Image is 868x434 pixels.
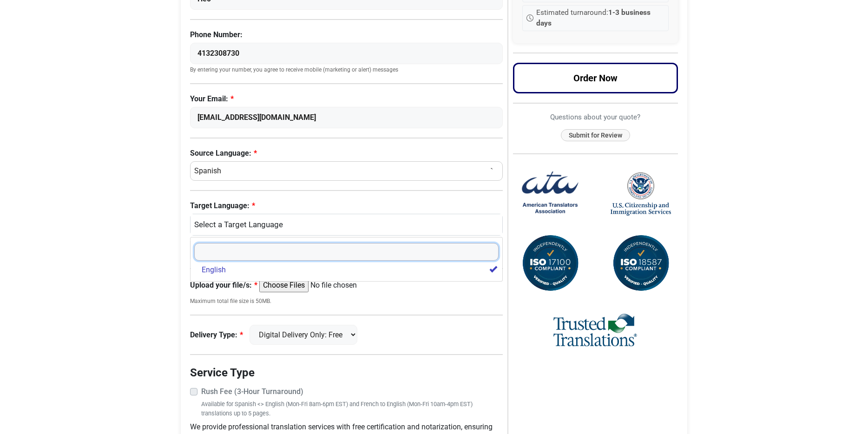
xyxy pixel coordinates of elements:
legend: Service Type [190,364,503,381]
img: United States Citizenship and Immigration Services Logo [611,171,671,217]
span: Estimated turnaround: [536,7,664,29]
img: Trusted Translations Logo [553,312,637,349]
input: Enter Your Phone Number [190,43,503,64]
small: Maximum total file size is 50MB. [190,297,503,305]
img: American Translators Association Logo [520,164,580,224]
label: Phone Number: [190,29,503,40]
h6: Questions about your quote? [513,113,678,121]
button: Submit for Review [561,129,630,142]
div: English [195,219,493,231]
small: By entering your number, you agree to receive mobile (marketing or alert) messages [190,66,503,74]
strong: Rush Fee (3-Hour Turnaround) [201,387,303,396]
button: English [190,214,503,236]
input: Enter Your Email [190,107,503,128]
label: Source Language: [190,148,503,159]
label: Target Language: [190,200,503,211]
button: Order Now [513,63,678,93]
label: Your Email: [190,93,503,105]
label: Delivery Type: [190,329,243,341]
input: Search [194,243,499,261]
span: English [202,264,226,276]
small: Available for Spanish <> English (Mon-Fri 8am-6pm EST) and French to English (Mon-Fri 10am-4pm ES... [201,400,503,417]
img: ISO 18587 Compliant Certification [611,233,671,294]
img: ISO 17100 Compliant Certification [520,233,580,294]
label: Upload your file/s: [190,280,257,291]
